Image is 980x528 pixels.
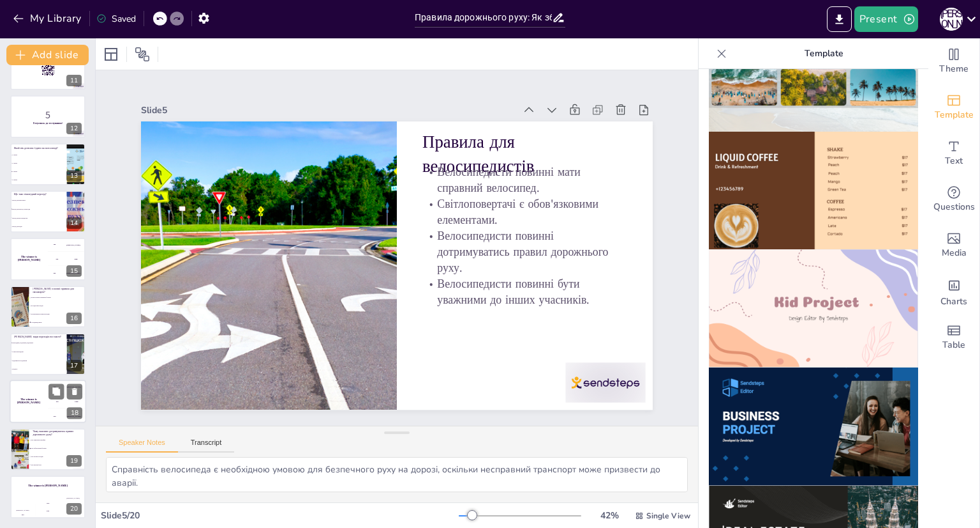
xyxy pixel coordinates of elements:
div: Get real-time input from your audience [928,176,979,222]
div: [PERSON_NAME] [61,497,85,499]
div: 200 [36,504,61,518]
img: thumb-10.png [709,368,918,486]
span: 14 років [12,171,66,172]
span: 12 років [12,162,66,164]
div: 15 [66,265,82,277]
span: Для зручності водіїв [31,456,85,457]
span: Місце для переходу пішоходів [12,208,66,210]
img: thumb-7.png [709,13,918,132]
span: Для економії часу [31,464,85,465]
p: Правила для велосипедистів [422,130,627,178]
div: Slide 5 [141,104,515,116]
div: [PERSON_NAME] [10,509,35,511]
div: Slide 5 / 20 [101,509,459,522]
button: М [PERSON_NAME] [940,6,963,32]
div: 11 [66,75,82,86]
p: Велосипедисти повинні бути уважними до інших учасників. [422,276,627,308]
button: Present [854,6,918,32]
div: Add a table [928,314,979,361]
h4: The winner is [PERSON_NAME] [10,398,48,405]
p: Чому важливо дотримуватись правил дорожнього руху? [33,430,82,437]
p: Велосипедисти повинні дотримуватись правил дорожнього руху. [422,228,627,276]
div: 200 [48,252,85,267]
div: М [PERSON_NAME] [940,8,963,31]
div: 19 [66,455,82,467]
img: thumb-9.png [709,249,918,368]
div: 18 [10,380,86,424]
span: Дотримуватись правил висадки [31,313,85,314]
span: Місце для паркування [12,199,66,201]
div: https://cdn.sendsteps.com/images/logo/sendsteps_logo_white.pnghttps://cdn.sendsteps.com/images/lo... [10,286,85,328]
div: 300 [48,267,85,281]
div: 200 [48,394,86,408]
span: Тільки пішохідний [12,351,66,352]
div: Jaap [74,258,77,260]
button: Export to PowerPoint [827,6,852,32]
span: Для уникнення штрафів [31,439,85,440]
div: Add charts and graphs [928,268,979,314]
input: Insert title [415,8,552,27]
button: Delete Slide [67,384,82,400]
button: Duplicate Slide [48,384,64,400]
div: 16 [66,313,82,324]
span: Questions [933,200,975,214]
p: Світлоповертачі є обов'язковими елементами. [422,196,627,228]
div: 42 % [594,509,625,522]
p: [PERSON_NAME] основні правила для пасажирів? [33,287,82,294]
div: 17 [10,333,85,375]
span: Template [935,108,974,122]
div: Layout [101,44,121,65]
span: Не відволікати водія [31,305,85,306]
textarea: Справність велосипеда є необхідною умовою для безпечного руху на дорозі, оскільки несправний тран... [106,457,688,492]
div: Add images, graphics, shapes or video [928,222,979,268]
h4: The winner is [PERSON_NAME] [10,485,85,488]
span: Місце для велосипедистів [12,217,66,219]
span: Media [942,246,967,260]
div: Change the overall theme [928,38,979,84]
div: Add text boxes [928,130,979,176]
span: Position [135,47,150,62]
div: 19 [10,428,85,470]
img: thumb-8.png [709,132,918,250]
span: 10 років [12,154,66,155]
div: Saved [96,13,136,25]
p: Велосипедисти повинні мати справний велосипед. [422,164,627,196]
span: Single View [646,511,690,521]
div: 14 [66,217,82,229]
button: Transcript [178,439,235,453]
div: Jaap [75,401,78,403]
div: 18 [67,408,82,419]
span: Надземний та підземний [12,360,66,361]
span: Пішохідний, надземний, підземний [12,342,66,343]
div: 100 [10,511,35,518]
span: Користуватися ременями безпеки [31,297,85,298]
div: 11 [10,48,85,90]
span: Усі відповіді вірні [31,322,85,323]
div: https://cdn.sendsteps.com/images/logo/sendsteps_logo_white.pnghttps://cdn.sendsteps.com/images/lo... [10,143,85,185]
span: Table [942,338,965,352]
div: 13 [66,170,82,182]
h4: The winner is [PERSON_NAME] [10,256,48,262]
div: 20 [10,476,85,518]
strong: Готуємось до тестування! [33,121,63,125]
button: Add slide [6,45,89,65]
p: Template [732,38,916,69]
p: Який вік дозволяє їздити на велосипеді? [14,146,63,150]
span: Жодного [12,369,66,370]
span: Для забезпечення безпеки [31,447,85,449]
div: 100 [48,380,86,394]
p: [PERSON_NAME] види переходів ви знаєте? [14,335,63,339]
div: 17 [66,360,82,371]
div: 300 [48,409,86,423]
div: 100 [48,238,85,252]
button: My Library [10,8,87,29]
div: Add ready made slides [928,84,979,130]
div: Jaap [36,502,61,504]
span: Text [945,154,963,168]
button: Speaker Notes [106,439,178,453]
div: 12 [66,123,82,134]
div: https://cdn.sendsteps.com/images/logo/sendsteps_logo_white.pnghttps://cdn.sendsteps.com/images/lo... [10,190,85,233]
span: Charts [940,295,967,309]
span: 16 років [12,179,66,180]
div: https://cdn.sendsteps.com/images/logo/sendsteps_logo_white.pnghttps://cdn.sendsteps.com/images/lo... [10,95,85,137]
